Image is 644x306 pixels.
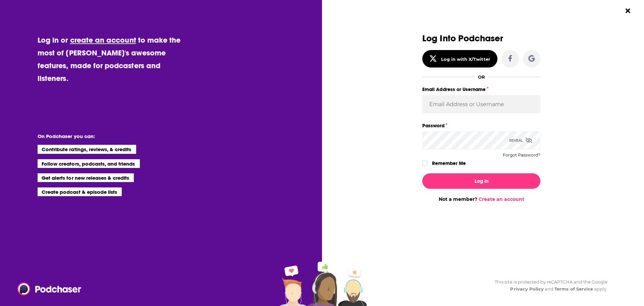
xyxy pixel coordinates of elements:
[422,196,540,202] div: Not a member?
[38,145,136,154] li: Contribute ratings, reviews, & credits
[70,35,136,45] a: create an account
[17,282,82,295] img: Podchaser - Follow, Share and Rate Podcasts
[509,131,532,149] div: Reveal
[503,153,540,158] button: Forgot Password?
[38,187,122,196] li: Create podcast & episode lists
[479,196,524,202] a: Create an account
[38,133,172,139] li: On Podchaser you can:
[422,121,540,130] label: Password
[489,278,607,293] div: This site is protected by reCAPTCHA and the Google and apply.
[17,282,76,295] a: Podchaser - Follow, Share and Rate Podcasts
[422,85,540,94] label: Email Address or Username
[38,159,140,168] li: Follow creators, podcasts, and friends
[510,286,544,292] a: Privacy Policy
[422,50,497,68] button: Log in with X/Twitter
[478,74,485,80] div: OR
[622,4,634,17] button: Close Button
[441,56,490,62] div: Log in with X/Twitter
[38,173,134,182] li: Get alerts for new releases & credits
[554,286,593,292] a: Terms of Service
[422,95,540,113] input: Email Address or Username
[422,173,540,189] button: Log In
[422,34,540,43] h3: Log Into Podchaser
[432,159,466,168] label: Remember Me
